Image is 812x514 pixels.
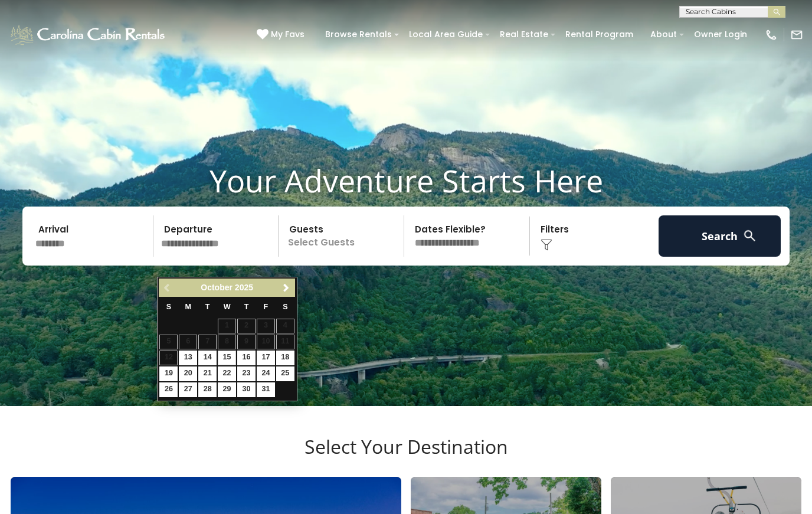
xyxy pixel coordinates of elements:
button: Search [659,215,781,257]
a: 22 [218,366,236,381]
span: Friday [264,303,269,311]
span: October [201,283,233,292]
a: 28 [198,382,217,397]
img: filter--v1.png [541,239,552,251]
span: Sunday [166,303,171,311]
span: My Favs [271,28,304,41]
a: Real Estate [494,25,554,44]
a: 19 [159,366,178,381]
a: 15 [218,351,236,365]
a: 16 [237,351,256,365]
a: 17 [257,351,275,365]
a: 31 [257,382,275,397]
a: My Favs [257,28,307,41]
a: Browse Rentals [319,25,398,44]
a: 30 [237,382,256,397]
img: White-1-1-2.png [9,23,168,47]
a: Rental Program [559,25,639,44]
a: Local Area Guide [403,25,489,44]
img: phone-regular-white.png [765,28,778,41]
span: Tuesday [205,303,210,311]
a: 21 [198,366,217,381]
a: 18 [276,351,294,365]
a: Owner Login [688,25,753,44]
h1: Your Adventure Starts Here [9,162,803,199]
a: 14 [198,351,217,365]
a: 27 [179,382,197,397]
h3: Select Your Destination [9,436,803,477]
span: Thursday [244,303,249,311]
span: 2025 [235,283,253,292]
a: 25 [276,366,294,381]
a: 26 [159,382,178,397]
a: 20 [179,366,197,381]
p: Select Guests [282,215,404,257]
a: 23 [237,366,256,381]
a: 24 [257,366,275,381]
img: search-regular-white.png [742,228,757,243]
span: Saturday [283,303,287,311]
img: mail-regular-white.png [790,28,803,41]
a: 29 [218,382,236,397]
a: About [644,25,683,44]
a: Next [279,280,294,295]
span: Wednesday [224,303,231,311]
a: 13 [179,351,197,365]
span: Monday [185,303,192,311]
span: Next [281,283,291,293]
